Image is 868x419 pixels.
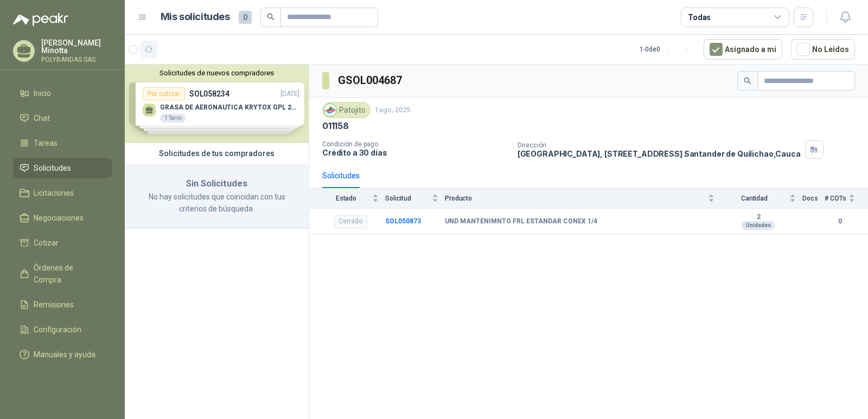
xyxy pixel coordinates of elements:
a: Cotizar [13,233,112,253]
h3: Sin Solicitudes [138,177,296,191]
p: Condición de pago [322,140,509,148]
div: Todas [688,11,711,23]
b: 0 [825,216,855,227]
th: Cantidad [721,188,802,208]
span: Tareas [34,137,58,149]
p: 011158 [322,120,349,132]
img: Logo peakr [13,13,68,26]
a: Inicio [13,83,112,104]
h3: GSOL004687 [338,72,404,89]
span: # COTs [825,195,846,202]
img: Company Logo [324,104,336,116]
a: Órdenes de Compra [13,257,112,290]
a: SOL050873 [385,217,421,225]
span: Remisiones [34,299,74,311]
button: Asignado a mi [704,39,782,60]
th: Solicitud [385,188,445,208]
div: Cerrado [334,215,367,228]
div: Solicitudes [322,170,360,182]
span: Configuración [34,324,81,336]
span: Licitaciones [34,187,74,199]
b: 2 [721,213,796,222]
p: [PERSON_NAME] Minotta [41,39,112,54]
span: Estado [322,195,370,202]
b: UND MANTENIMNTO FRL ESTANDAR CONEX 1/4 [445,217,597,226]
span: Solicitud [385,195,430,202]
div: Patojito [322,102,371,118]
span: Negociaciones [34,212,84,224]
a: Remisiones [13,294,112,315]
a: Solicitudes [13,158,112,178]
a: Chat [13,108,112,128]
p: Crédito a 30 días [322,148,509,157]
div: Solicitudes de tus compradores [125,143,309,164]
p: 1 ago, 2025 [375,105,411,115]
button: Solicitudes de nuevos compradores [129,69,304,77]
p: No hay solicitudes que coincidan con tus criterios de búsqueda. [138,191,296,215]
h1: Mis solicitudes [161,9,230,25]
span: Cotizar [34,237,59,249]
span: 0 [239,11,252,24]
div: Unidades [742,221,775,230]
th: Producto [445,188,721,208]
a: Tareas [13,133,112,153]
span: search [744,77,751,85]
th: # COTs [825,188,868,208]
a: Negociaciones [13,208,112,228]
div: Solicitudes de nuevos compradoresPor cotizarSOL058234[DATE] GRASA DE AERONAUTICA KRYTOX GPL 207 (... [125,65,309,143]
a: Licitaciones [13,183,112,203]
th: Docs [802,188,825,208]
span: Inicio [34,87,51,99]
span: Producto [445,195,706,202]
a: Manuales y ayuda [13,344,112,365]
span: Cantidad [721,195,787,202]
span: Chat [34,112,50,124]
span: Solicitudes [34,162,71,174]
span: Órdenes de Compra [34,262,101,286]
p: [GEOGRAPHIC_DATA], [STREET_ADDRESS] Santander de Quilichao , Cauca [518,149,801,158]
button: No Leídos [791,39,855,60]
a: Configuración [13,319,112,340]
span: Manuales y ayuda [34,349,95,360]
div: 1 - 0 de 0 [640,41,695,58]
span: search [267,13,275,21]
p: Dirección [518,141,801,149]
th: Estado [309,188,385,208]
p: POLYBANDAS SAS [41,56,112,63]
